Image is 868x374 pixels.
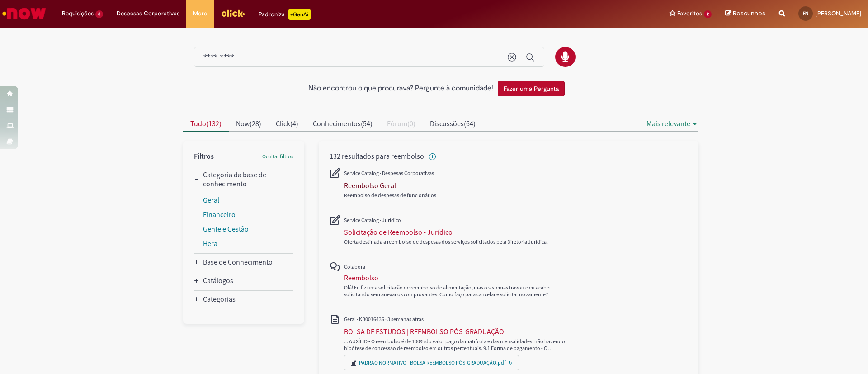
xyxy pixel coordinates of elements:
[816,9,861,17] span: [PERSON_NAME]
[221,6,245,20] img: click_logo_yellow_360x200.png
[288,9,311,20] p: +GenAi
[1,5,47,23] img: ServiceNow
[498,81,565,96] button: Fazer uma Pergunta
[704,10,712,18] span: 2
[308,85,493,93] h2: Não encontrou o que procurava? Pergunte à comunidade!
[725,9,765,18] a: Rascunhos
[733,9,765,18] span: Rascunhos
[259,9,311,20] div: Padroniza
[803,10,808,16] span: FN
[117,9,179,18] span: Despesas Corporativas
[677,9,702,18] span: Favoritos
[193,9,207,18] span: More
[95,10,103,18] span: 3
[62,9,94,18] span: Requisições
